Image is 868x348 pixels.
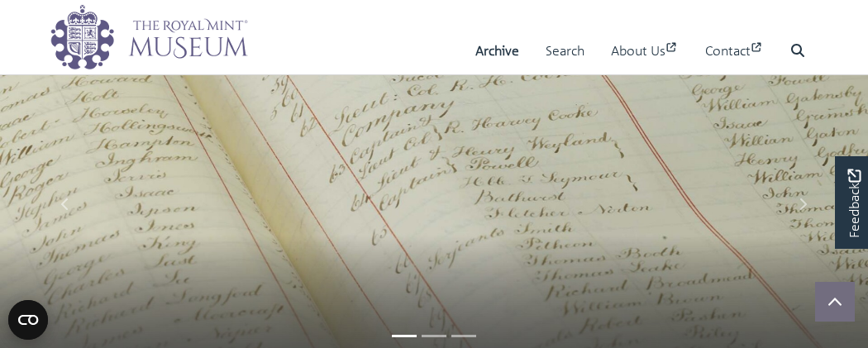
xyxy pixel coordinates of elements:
a: Contact [705,27,764,74]
a: Archive [475,27,519,74]
img: logo_wide.png [50,4,248,70]
button: Scroll to top [815,282,855,322]
button: Open CMP widget [8,300,48,340]
a: About Us [611,27,679,74]
a: Search [546,27,584,74]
